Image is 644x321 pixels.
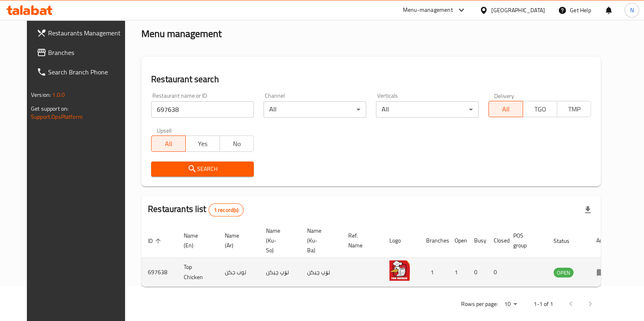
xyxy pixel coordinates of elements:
[461,299,497,309] p: Rows per page:
[389,260,410,281] img: Top Chicken
[554,236,580,246] span: Status
[266,226,291,255] span: Name (Ku-So)
[151,135,186,152] button: All
[420,258,448,287] td: 1
[487,223,507,258] th: Closed
[259,258,301,287] td: تۆپ چیکن
[492,103,520,115] span: All
[448,258,468,287] td: 1
[148,203,244,216] h2: Restaurants list
[468,258,487,287] td: 0
[523,101,557,117] button: TGO
[141,223,618,287] table: enhanced table
[151,162,254,177] button: Search
[30,23,134,43] a: Restaurants Management
[141,258,177,287] td: 697638
[184,231,209,250] span: Name (En)
[264,101,366,118] div: All
[48,28,128,38] span: Restaurants Management
[157,127,172,133] label: Upsell
[554,268,574,277] div: OPEN
[578,200,598,220] div: Export file
[177,258,218,287] td: Top Chicken
[151,73,591,85] h2: Restaurant search
[488,101,523,117] button: All
[220,135,254,152] button: No
[31,90,51,100] span: Version:
[630,6,633,15] span: N
[501,298,520,310] div: Rows per page:
[487,258,507,287] td: 0
[31,103,68,114] span: Get support on:
[494,93,514,98] label: Delivery
[526,103,554,115] span: TGO
[348,231,373,250] span: Ref. Name
[31,111,83,122] a: Support.OpsPlatform
[468,223,487,258] th: Busy
[185,135,220,152] button: Yes
[513,231,537,250] span: POS group
[383,223,420,258] th: Logo
[48,48,128,57] span: Branches
[48,67,128,77] span: Search Branch Phone
[557,101,591,117] button: TMP
[218,258,259,287] td: توب جكن
[155,138,182,150] span: All
[209,206,244,214] span: 1 record(s)
[590,223,618,258] th: Action
[52,90,65,100] span: 1.0.0
[596,267,611,277] div: Menu
[225,231,250,250] span: Name (Ar)
[301,258,342,287] td: تۆپ چیکن
[533,299,553,309] p: 1-1 of 1
[141,27,222,40] h2: Menu management
[491,6,545,15] div: [GEOGRAPHIC_DATA]
[554,268,574,277] span: OPEN
[148,236,163,246] span: ID
[209,203,244,216] div: Total records count
[307,226,332,255] span: Name (Ku-Ba)
[223,138,251,150] span: No
[30,62,134,82] a: Search Branch Phone
[158,164,247,174] span: Search
[376,101,479,118] div: All
[403,5,453,15] div: Menu-management
[30,43,134,62] a: Branches
[420,223,448,258] th: Branches
[189,138,217,150] span: Yes
[151,101,254,118] input: Search for restaurant name or ID..
[560,103,588,115] span: TMP
[448,223,468,258] th: Open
